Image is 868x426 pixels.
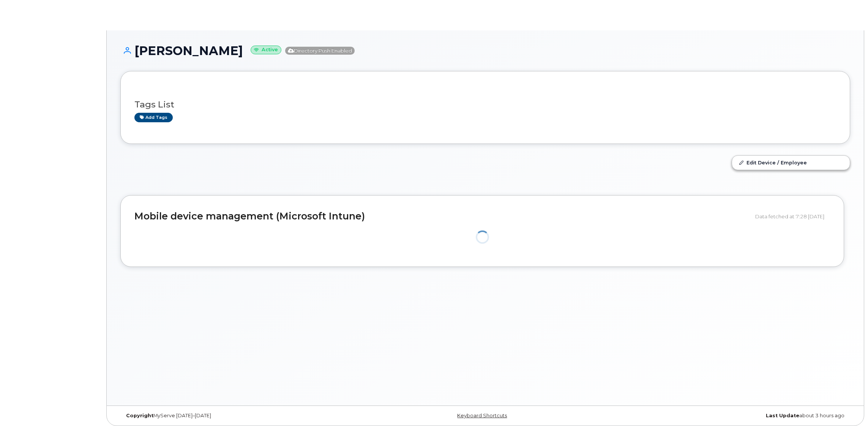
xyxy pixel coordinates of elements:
[285,47,355,55] span: Directory Push Enabled
[732,156,850,169] a: Edit Device / Employee
[607,413,850,419] div: about 3 hours ago
[134,211,750,222] h2: Mobile device management (Microsoft Intune)
[126,413,153,418] strong: Copyright
[134,113,173,122] a: Add tags
[120,44,850,57] h1: [PERSON_NAME]
[457,413,507,418] a: Keyboard Shortcuts
[134,100,836,109] h3: Tags List
[120,413,364,419] div: MyServe [DATE]–[DATE]
[766,413,799,418] strong: Last Update
[755,209,830,224] div: Data fetched at 7:28 [DATE]
[251,46,281,54] small: Active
